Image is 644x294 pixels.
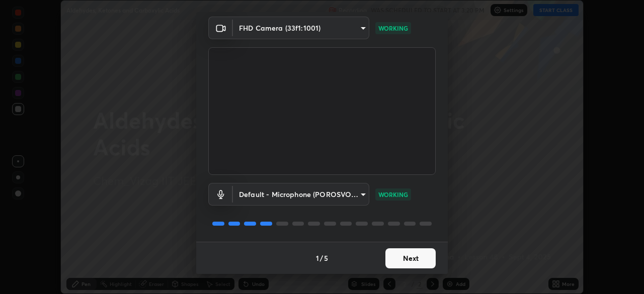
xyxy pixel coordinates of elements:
[385,248,436,268] button: Next
[324,253,328,263] h4: 5
[378,24,408,33] p: WORKING
[316,253,319,263] h4: 1
[320,253,323,263] h4: /
[233,17,369,39] div: FHD Camera (33f1:1001)
[378,190,408,199] p: WORKING
[233,183,369,206] div: FHD Camera (33f1:1001)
